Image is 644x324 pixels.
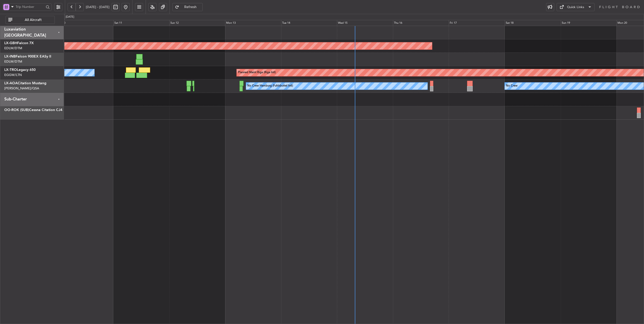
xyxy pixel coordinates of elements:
div: Quick Links [567,5,584,10]
button: Refresh [172,3,203,11]
span: LX-INB [4,55,16,58]
button: All Aircraft [6,16,55,24]
a: OO-ROK (SUB)Cessna Citation CJ4 [4,108,62,112]
div: Sat 11 [113,20,169,26]
button: Quick Links [557,3,595,11]
div: No Crew [506,82,518,90]
span: Refresh [180,5,201,9]
a: LX-GBHFalcon 7X [4,41,34,45]
span: OO-ROK (SUB) [4,108,29,112]
a: LX-TROLegacy 650 [4,68,36,72]
div: Planned Maint Riga (Riga Intl) [238,69,276,76]
span: LX-AOA [4,82,18,85]
div: Fri 17 [449,20,505,26]
div: Tue 14 [281,20,337,26]
div: Mon 13 [225,20,281,26]
div: Sun 19 [561,20,617,26]
div: Wed 15 [337,20,393,26]
span: LX-TRO [4,68,17,72]
a: EDLW/DTM [4,59,22,64]
a: EDLW/DTM [4,46,22,50]
span: All Aircraft [13,18,53,22]
a: [PERSON_NAME]/QSA [4,86,39,91]
input: Trip Number [16,3,44,11]
div: [DATE] [66,15,74,19]
div: Sun 12 [169,20,225,26]
a: EGGW/LTN [4,73,22,77]
span: [DATE] - [DATE] [86,5,110,9]
div: Thu 16 [393,20,449,26]
a: LX-INBFalcon 900EX EASy II [4,55,51,58]
div: Fri 10 [57,20,113,26]
div: Sat 18 [505,20,561,26]
div: No Crew Hamburg (Fuhlsbuttel Intl) [247,82,293,90]
span: LX-GBH [4,41,17,45]
a: LX-AOACitation Mustang [4,82,46,85]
